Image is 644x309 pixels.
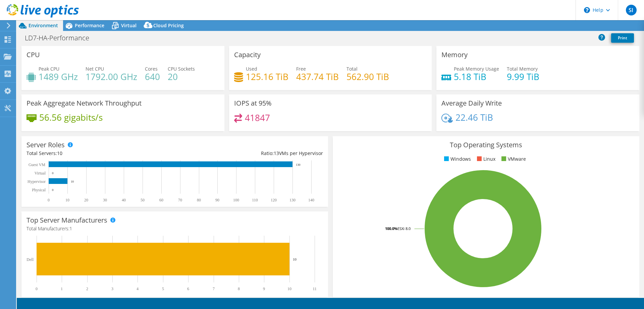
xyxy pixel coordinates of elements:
[29,22,58,29] span: Environment
[175,150,323,157] div: Ratio: VMs per Hypervisor
[48,198,50,202] text: 0
[455,114,493,121] h4: 22.46 TiB
[111,286,113,291] text: 3
[338,141,634,149] h3: Top Operating Systems
[86,73,137,80] h4: 1792.00 GHz
[69,225,72,232] span: 1
[584,7,590,13] svg: \n
[39,114,103,121] h4: 56.56 gigabits/s
[296,66,306,72] span: Free
[507,66,538,72] span: Total Memory
[26,100,142,107] h3: Peak Aggregate Network Throughput
[308,198,314,202] text: 140
[234,51,261,59] h3: Capacity
[213,286,215,291] text: 7
[274,150,279,156] span: 13
[26,225,323,232] h4: Total Manufacturers:
[385,226,397,231] tspan: 100.0%
[29,162,45,167] text: Guest VM
[215,198,219,202] text: 90
[22,34,100,42] h1: LD7-HA-Performance
[145,66,158,72] span: Cores
[39,66,59,72] span: Peak CPU
[84,198,88,202] text: 20
[441,51,468,59] h3: Memory
[296,73,339,80] h4: 437.74 TiB
[26,150,175,157] div: Total Servers:
[36,286,38,291] text: 0
[500,155,526,163] li: VMware
[121,22,137,29] span: Virtual
[26,141,65,149] h3: Server Roles
[86,286,88,291] text: 2
[296,163,301,166] text: 130
[238,286,240,291] text: 8
[246,73,288,80] h4: 125.16 TiB
[159,198,163,202] text: 60
[26,51,40,59] h3: CPU
[168,73,195,80] h4: 20
[86,66,104,72] span: Net CPU
[346,73,389,80] h4: 562.90 TiB
[28,179,46,184] text: Hypervisor
[454,73,499,80] h4: 5.18 TiB
[233,198,239,202] text: 100
[71,180,74,183] text: 10
[313,286,317,291] text: 11
[141,198,145,202] text: 50
[26,257,34,262] text: Dell
[122,198,126,202] text: 40
[52,188,54,192] text: 0
[441,100,502,107] h3: Average Daily Write
[137,286,139,291] text: 4
[35,171,46,176] text: Virtual
[187,286,189,291] text: 6
[263,286,265,291] text: 9
[252,198,258,202] text: 110
[61,286,63,291] text: 1
[145,73,160,80] h4: 640
[271,198,277,202] text: 120
[475,155,495,163] li: Linux
[197,198,201,202] text: 80
[442,155,471,163] li: Windows
[246,66,257,72] span: Used
[626,5,637,15] span: SI
[178,198,182,202] text: 70
[454,66,499,72] span: Peak Memory Usage
[293,257,297,261] text: 10
[245,114,270,121] h4: 41847
[611,33,634,43] a: Print
[103,198,107,202] text: 30
[168,66,195,72] span: CPU Sockets
[153,22,184,29] span: Cloud Pricing
[346,66,358,72] span: Total
[287,286,291,291] text: 10
[39,73,78,80] h4: 1489 GHz
[57,150,62,156] span: 10
[32,188,46,192] text: Physical
[75,22,104,29] span: Performance
[289,198,296,202] text: 130
[234,100,272,107] h3: IOPS at 95%
[507,73,539,80] h4: 9.99 TiB
[397,226,411,231] tspan: ESXi 8.0
[52,171,54,175] text: 0
[162,286,164,291] text: 5
[26,217,107,224] h3: Top Server Manufacturers
[65,198,69,202] text: 10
